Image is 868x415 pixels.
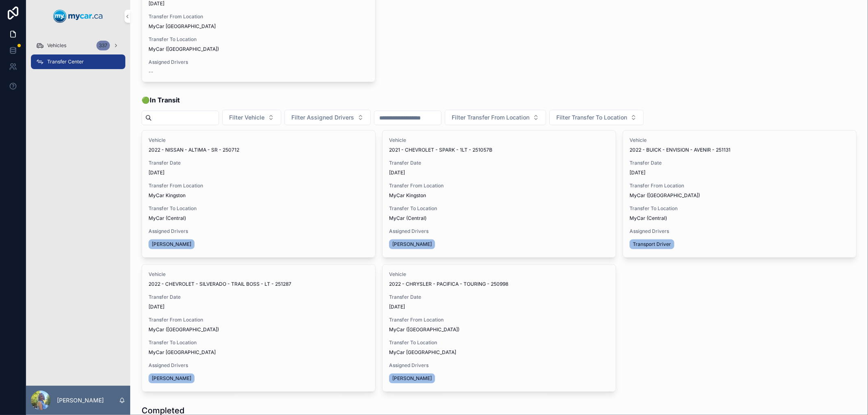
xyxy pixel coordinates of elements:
a: Transfer Center [31,54,125,69]
span: [DATE] [149,169,369,176]
span: Transfer Date [389,160,609,166]
span: Transfer Date [630,160,850,166]
span: Transfer Date [149,160,369,166]
span: Assigned Drivers [389,228,609,235]
span: Transfer From Location [149,183,369,189]
span: MyCar Kingston [389,192,426,199]
span: Transfer Date [389,294,609,300]
span: Transfer Date [149,294,369,300]
span: MyCar (Central) [149,215,186,222]
span: 2022 - CHEVROLET - SILVERADO - TRAIL BOSS - LT - 251287 [149,281,291,287]
div: scrollable content [26,33,130,80]
span: Assigned Drivers [149,59,369,65]
span: Transfer To Location [149,205,369,212]
span: Transport Driver [633,241,671,248]
a: Vehicle2022 - NISSAN - ALTIMA - SR - 250712Transfer Date[DATE]Transfer From LocationMyCar Kingsto... [142,130,376,258]
span: Filter Transfer To Location [556,113,627,122]
span: Transfer To Location [389,339,609,346]
span: MyCar (Central) [389,215,426,222]
span: [DATE] [149,0,369,7]
a: Vehicle2021 - CHEVROLET - SPARK - 1LT - 251057BTransfer Date[DATE]Transfer From LocationMyCar Kin... [382,130,616,258]
span: [PERSON_NAME] [152,375,191,382]
span: 2022 - BUICK - ENVISION - AVENIR - 251131 [630,147,730,153]
span: MyCar ([GEOGRAPHIC_DATA]) [630,192,700,199]
span: [DATE] [149,304,369,310]
span: Vehicle [389,137,609,143]
span: [DATE] [389,304,609,310]
span: Transfer To Location [630,205,850,212]
button: Select Button [445,110,546,125]
span: [DATE] [389,169,609,176]
span: 🟢 [142,95,180,105]
span: [DATE] [630,169,850,176]
span: MyCar [GEOGRAPHIC_DATA] [149,349,216,356]
span: Transfer From Location [389,183,609,189]
span: [PERSON_NAME] [392,375,432,382]
span: MyCar Kingston [149,192,186,199]
a: Vehicle2022 - CHRYSLER - PACIFICA - TOURING - 250998Transfer Date[DATE]Transfer From LocationMyCa... [382,264,616,392]
span: Filter Vehicle [229,113,265,122]
span: Vehicle [149,137,369,143]
a: Vehicles337 [31,38,125,53]
span: Transfer From Location [630,183,850,189]
span: Transfer From Location [389,317,609,323]
div: 337 [96,41,110,50]
span: Filter Transfer From Location [452,113,529,122]
span: Assigned Drivers [630,228,850,235]
a: Vehicle2022 - CHEVROLET - SILVERADO - TRAIL BOSS - LT - 251287Transfer Date[DATE]Transfer From Lo... [142,264,376,392]
button: Select Button [549,110,644,125]
span: Transfer Center [47,59,84,65]
span: 2022 - NISSAN - ALTIMA - SR - 250712 [149,147,239,153]
span: 2021 - CHEVROLET - SPARK - 1LT - 251057B [389,147,492,153]
span: MyCar (Central) [630,215,667,222]
span: Vehicle [630,137,850,143]
span: MyCar [GEOGRAPHIC_DATA] [389,349,456,356]
span: Vehicle [149,271,369,278]
span: Transfer To Location [149,339,369,346]
span: [PERSON_NAME] [152,241,191,248]
img: App logo [53,10,103,23]
button: Select Button [222,110,281,125]
span: 2022 - CHRYSLER - PACIFICA - TOURING - 250998 [389,281,508,287]
span: [PERSON_NAME] [392,241,432,248]
span: Assigned Drivers [149,228,369,235]
button: Select Button [284,110,371,125]
span: Transfer From Location [149,317,369,323]
a: Vehicle2022 - BUICK - ENVISION - AVENIR - 251131Transfer Date[DATE]Transfer From LocationMyCar ([... [623,130,857,258]
p: [PERSON_NAME] [57,396,104,404]
strong: In Transit [150,96,180,104]
span: MyCar ([GEOGRAPHIC_DATA]) [149,326,219,333]
span: Transfer From Location [149,13,369,20]
span: Vehicles [47,42,66,49]
span: Transfer To Location [389,205,609,212]
span: Transfer To Location [149,36,369,43]
span: Assigned Drivers [149,362,369,369]
span: Vehicle [389,271,609,278]
span: MyCar ([GEOGRAPHIC_DATA]) [389,326,459,333]
span: MyCar [GEOGRAPHIC_DATA] [149,23,216,30]
span: MyCar ([GEOGRAPHIC_DATA]) [149,46,219,52]
span: Filter Assigned Drivers [291,113,354,122]
span: -- [149,69,153,75]
span: Assigned Drivers [389,362,609,369]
